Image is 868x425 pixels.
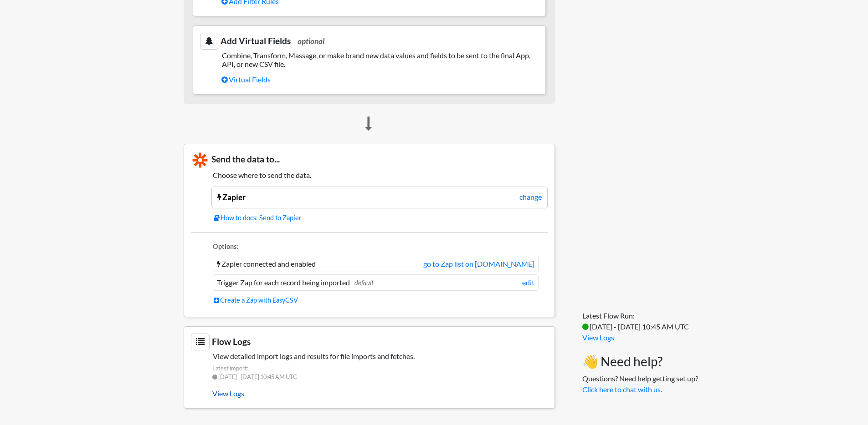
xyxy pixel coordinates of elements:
a: Virtual Fields [221,72,539,87]
h5: Choose where to send the data. [191,171,548,179]
a: edit [522,277,534,288]
a: How to docs: Send to Zapier [214,213,548,223]
a: Create a Zap with EasyCSV [214,295,548,305]
span: Latest import: [DATE] - [DATE] 10:45 AM UTC [191,364,548,386]
li: Options: [213,242,539,254]
h3: Add Virtual Fields [200,33,539,50]
li: Trigger Zap for each record being imported [213,274,539,291]
img: Zapier [191,151,209,169]
a: View Logs [212,386,548,401]
span: default [354,279,374,287]
span: Latest Flow Run: [DATE] - [DATE] 10:45 AM UTC [582,311,689,331]
p: Questions? Need help getting set up? [582,373,698,395]
iframe: Drift Widget Chat Controller [822,379,857,414]
h5: View detailed import logs and results for file imports and fetches. [191,352,548,360]
a: View Logs [582,333,614,342]
a: Zapier [217,192,246,202]
a: change [519,192,542,202]
h5: Combine, Transform, Massage, or make brand new data values and fields to be sent to the final App... [200,51,539,68]
h3: 👋 Need help? [582,354,698,369]
li: Zapier connected and enabled [213,256,539,272]
a: go to Zap list on [DOMAIN_NAME] [423,258,534,269]
a: Click here to chat with us. [582,385,662,394]
h3: Flow Logs [191,334,548,350]
span: optional [298,36,324,46]
h3: Send the data to... [191,151,548,169]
